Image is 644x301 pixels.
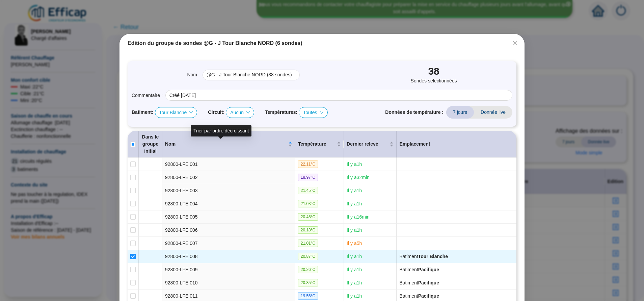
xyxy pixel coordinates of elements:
[512,41,518,46] span: close
[298,266,318,273] span: 20.26 °C
[298,160,318,168] span: 22.11 °C
[385,109,444,116] span: Données de température :
[298,141,336,148] span: Température
[399,254,448,259] span: Batiment
[159,107,193,118] span: Tour Blanche
[246,110,250,115] span: down
[298,213,318,221] span: 20.45 °C
[298,240,318,247] span: 21.01 °C
[187,71,199,78] span: Nom :
[162,210,295,224] td: 92800-LFE 005
[347,241,362,246] span: Il y a 5 h
[298,279,318,286] span: 20.35 °C
[418,293,439,299] span: Pacifique
[347,227,362,233] span: Il y a 1 h
[411,77,457,84] span: Sondes selectionnées
[162,250,295,263] td: 92800-LFE 008
[132,92,163,99] span: Commentaire :
[347,175,370,180] span: Il y a 32 min
[418,280,439,285] span: Pacifique
[189,110,193,115] span: down
[399,293,439,299] span: Batiment
[203,70,300,80] input: G-NORD
[446,106,474,119] span: 7 jours
[295,131,344,158] th: Température
[162,184,295,197] td: 92800-LFE 003
[298,187,318,194] span: 21.45 °C
[265,109,297,116] span: Températures :
[347,141,388,148] span: Dernier relevé
[320,110,324,115] span: down
[298,174,318,181] span: 18.97 °C
[298,226,318,234] span: 20.18 °C
[510,41,520,46] span: Fermer
[344,131,397,158] th: Dernier relevé
[298,200,318,207] span: 21.03 °C
[162,263,295,276] td: 92800-LFE 009
[510,38,520,49] button: Close
[208,109,224,116] span: Circuit :
[347,254,362,259] span: Il y a 1 h
[162,237,295,250] td: 92800-LFE 007
[347,293,362,299] span: Il y a 1 h
[162,224,295,237] td: 92800-LFE 006
[162,131,295,158] th: Nom
[428,65,439,77] span: 38
[399,267,439,272] span: Batiment
[347,188,362,193] span: Il y a 1 h
[132,109,154,116] span: Batiment :
[162,276,295,290] td: 92800-LFE 010
[418,254,448,259] span: Tour Blanche
[347,161,362,167] span: Il y a 1 h
[347,214,370,220] span: Il y a 16 min
[162,158,295,171] td: 92800-LFE 001
[162,197,295,210] td: 92800-LFE 004
[418,267,439,272] span: Pacifique
[230,107,250,118] span: Aucun
[347,201,362,206] span: Il y a 1 h
[347,267,362,272] span: Il y a 1 h
[399,141,513,148] div: Emplacement
[298,253,318,260] span: 20.87 °C
[165,141,287,148] span: Nom
[474,106,512,119] span: Donnée live
[162,171,295,184] td: 92800-LFE 002
[141,133,159,155] div: Dans le groupe initial
[298,292,318,300] span: 19.56 °C
[347,280,362,285] span: Il y a 1 h
[128,39,516,47] div: Edition du groupe de sondes @G - J Tour Blanche NORD (6 sondes)
[399,280,439,285] span: Batiment
[303,107,323,118] span: Toutes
